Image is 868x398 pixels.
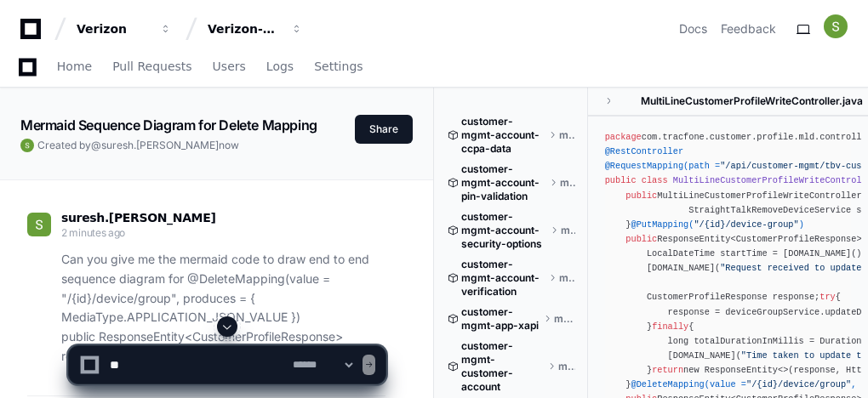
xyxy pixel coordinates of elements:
span: suresh.[PERSON_NAME] [101,139,219,151]
span: public [625,190,657,201]
a: Settings [314,48,363,87]
span: try [819,292,835,302]
button: Verizon [70,14,179,44]
img: ACg8ocINzQSuW7JbJNliuvK4fIheIvEbA_uDwFl7oGhbWd6Dg5VA=s96-c [20,139,34,152]
a: Pull Requests [112,48,191,87]
span: 2 minutes ago [61,226,125,239]
span: Home [57,61,92,71]
span: Pull Requests [112,61,191,71]
span: Settings [314,61,363,71]
a: Docs [679,20,707,37]
span: master [560,176,575,190]
span: customer-mgmt-account-ccpa-data [461,115,545,156]
span: customer-mgmt-app-xapi [461,305,540,333]
span: MultiLineCustomerProfileWriteController.java [641,94,863,108]
span: Logs [266,61,294,71]
span: master [561,224,575,237]
span: customer-mgmt-account-pin-validation [461,162,546,203]
span: "/{id}/device-group" [694,219,798,230]
span: class [642,175,668,185]
span: now [219,139,239,151]
span: master [559,271,575,285]
span: master [559,128,575,142]
a: Users [213,48,246,87]
div: Verizon-Clarify-Customer-Management [208,20,281,37]
div: Verizon [77,20,150,37]
span: master [554,312,575,326]
iframe: Open customer support [814,342,859,388]
button: Verizon-Clarify-Customer-Management [201,14,310,44]
span: public [625,234,657,244]
span: suresh.[PERSON_NAME] [61,211,215,225]
span: Users [213,61,246,71]
a: Home [57,48,92,87]
span: customer-mgmt-account-verification [461,258,545,298]
span: customer-mgmt-account-security-options [461,210,547,251]
button: Feedback [721,20,776,37]
button: Share [355,115,413,144]
img: ACg8ocINzQSuW7JbJNliuvK4fIheIvEbA_uDwFl7oGhbWd6Dg5VA=s96-c [27,213,51,236]
p: Can you give me the mermaid code to draw end to end sequence diagram for @DeleteMapping(value = "... [61,250,385,367]
span: @PutMapping( ) [631,219,803,230]
span: package [605,132,642,142]
span: @RestController [605,146,683,156]
app-text-character-animate: Mermaid Sequence Diagram for Delete Mapping [20,117,317,134]
img: ACg8ocINzQSuW7JbJNliuvK4fIheIvEbA_uDwFl7oGhbWd6Dg5VA=s96-c [824,14,848,38]
span: Created by [37,139,239,152]
a: Logs [266,48,294,87]
span: @ [91,139,101,151]
span: public [605,175,637,185]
